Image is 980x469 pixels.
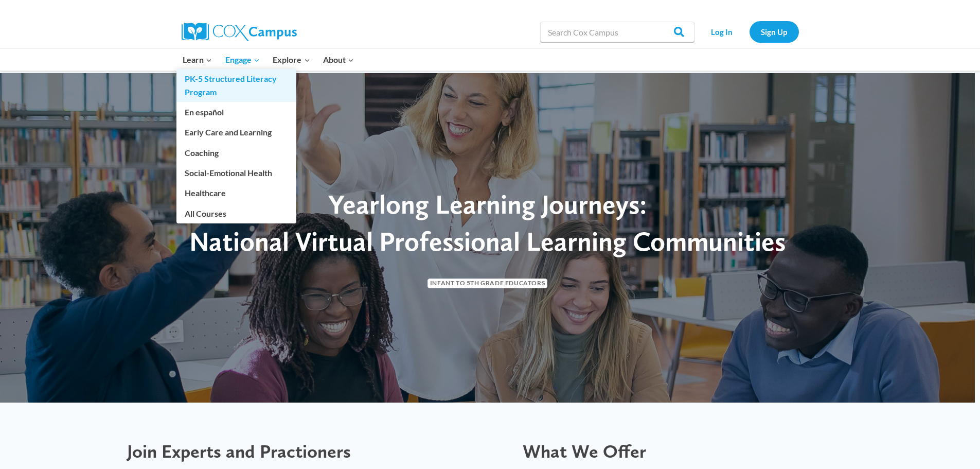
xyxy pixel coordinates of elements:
input: Search Cox Campus [540,22,694,42]
button: Child menu of Explore [266,49,317,71]
a: Log In [700,21,744,42]
a: Social-Emotional Health [176,163,296,183]
a: En español [176,102,296,122]
span: Join Experts and Practioners [127,440,351,462]
span: What We Offer [523,440,646,462]
span: Yearlong Learning Journeys: [328,188,647,220]
span: National Virtual Professional Learning Communities [189,225,786,257]
button: Child menu of About [316,49,361,71]
nav: Primary Navigation [176,49,361,71]
a: Healthcare [176,183,296,203]
span: Infant to 5th Grade Educators [427,279,547,288]
a: All Courses [176,203,296,223]
button: Child menu of Engage [219,49,266,71]
a: PK-5 Structured Literacy Program [176,69,296,102]
a: Sign Up [750,21,799,42]
a: Early Care and Learning [176,123,296,142]
nav: Secondary Navigation [700,21,799,42]
a: Coaching [176,143,296,162]
button: Child menu of Learn [176,49,219,71]
img: Cox Campus [182,23,297,41]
